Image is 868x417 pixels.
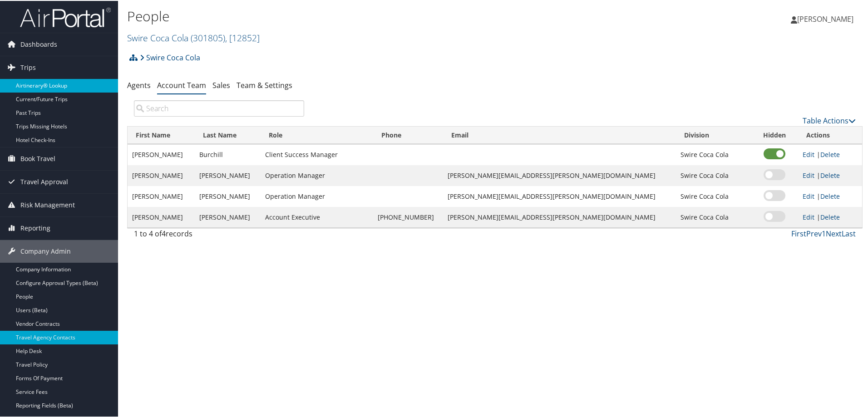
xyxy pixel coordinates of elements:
[820,149,840,158] a: Delete
[798,185,862,206] td: |
[128,126,195,143] th: First Name: activate to sort column ascending
[443,206,676,227] td: [PERSON_NAME][EMAIL_ADDRESS][PERSON_NAME][DOMAIN_NAME]
[676,126,751,143] th: Division: activate to sort column ascending
[443,126,676,143] th: Email: activate to sort column ascending
[261,143,373,164] td: Client Success Manager
[20,216,50,239] span: Reporting
[820,191,840,200] a: Delete
[803,115,856,125] a: Table Actions
[803,149,814,158] a: Edit
[806,228,822,238] a: Prev
[373,206,444,227] td: [PHONE_NUMBER]
[261,164,373,185] td: Operation Manager
[261,185,373,206] td: Operation Manager
[191,31,225,43] span: ( 301805 )
[842,228,856,238] a: Last
[212,79,230,89] a: Sales
[822,228,826,238] a: 1
[195,185,261,206] td: [PERSON_NAME]
[127,31,260,43] a: Swire Coca Cola
[373,126,444,143] th: Phone
[20,193,75,216] span: Risk Management
[134,227,304,243] div: 1 to 4 of records
[134,99,304,116] input: Search
[798,206,862,227] td: |
[803,212,814,221] a: Edit
[237,79,292,89] a: Team & Settings
[127,6,617,25] h1: People
[20,55,36,78] span: Trips
[162,228,166,238] span: 4
[20,170,68,192] span: Travel Approval
[676,164,751,185] td: Swire Coca Cola
[797,13,853,23] span: [PERSON_NAME]
[195,164,261,185] td: [PERSON_NAME]
[803,170,814,179] a: Edit
[826,228,842,238] a: Next
[798,164,862,185] td: |
[128,206,195,227] td: [PERSON_NAME]
[128,185,195,206] td: [PERSON_NAME]
[140,48,200,66] a: Swire Coca Cola
[20,32,57,55] span: Dashboards
[128,143,195,164] td: [PERSON_NAME]
[798,143,862,164] td: |
[195,143,261,164] td: Burchill
[128,164,195,185] td: [PERSON_NAME]
[20,6,111,27] img: airportal-logo.png
[195,206,261,227] td: [PERSON_NAME]
[798,126,862,143] th: Actions
[127,79,151,89] a: Agents
[820,170,840,179] a: Delete
[261,126,373,143] th: Role: activate to sort column ascending
[791,228,806,238] a: First
[676,143,751,164] td: Swire Coca Cola
[195,126,261,143] th: Last Name: activate to sort column ascending
[20,147,55,169] span: Book Travel
[261,206,373,227] td: Account Executive
[157,79,206,89] a: Account Team
[820,212,840,221] a: Delete
[791,5,863,32] a: [PERSON_NAME]
[803,191,814,200] a: Edit
[751,126,798,143] th: Hidden: activate to sort column ascending
[443,164,676,185] td: [PERSON_NAME][EMAIL_ADDRESS][PERSON_NAME][DOMAIN_NAME]
[225,31,260,43] span: , [ 12852 ]
[676,185,751,206] td: Swire Coca Cola
[443,185,676,206] td: [PERSON_NAME][EMAIL_ADDRESS][PERSON_NAME][DOMAIN_NAME]
[676,206,751,227] td: Swire Coca Cola
[20,239,71,262] span: Company Admin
